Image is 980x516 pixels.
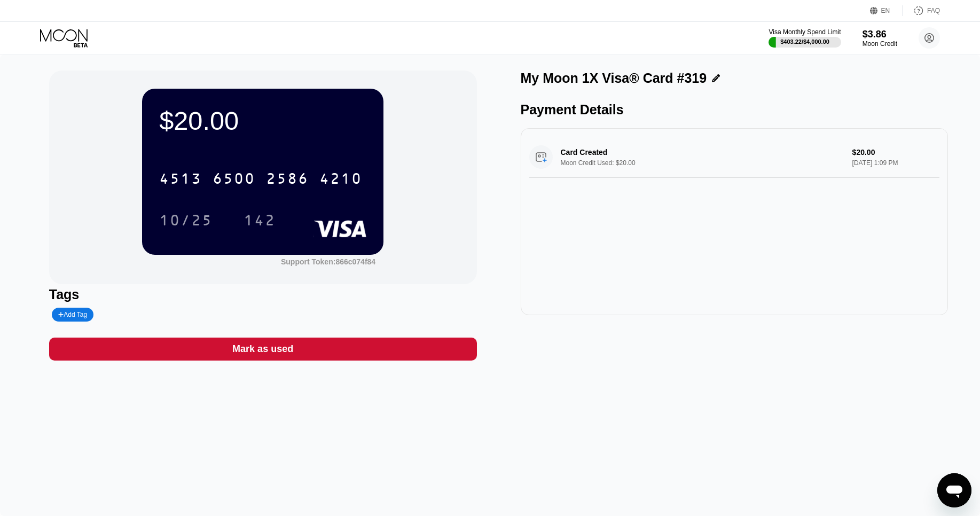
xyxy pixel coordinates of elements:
[870,5,903,16] div: EN
[903,5,940,16] div: FAQ
[937,473,971,507] iframe: Button to launch messaging window
[863,29,897,48] div: $3.86Moon Credit
[159,106,366,136] div: $20.00
[58,311,87,318] div: Add Tag
[236,207,284,233] div: 142
[266,171,309,189] div: 2586
[521,71,707,86] div: My Moon 1X Visa® Card #319
[244,213,276,230] div: 142
[232,343,293,355] div: Mark as used
[319,171,362,189] div: 4210
[49,287,477,302] div: Tags
[521,102,948,118] div: Payment Details
[863,29,897,40] div: $3.86
[52,308,93,322] div: Add Tag
[769,28,841,48] div: Visa Monthly Spend Limit$403.22/$4,000.00
[881,7,890,14] div: EN
[281,257,375,266] div: Support Token:866c074f84
[281,257,375,266] div: Support Token: 866c074f84
[151,207,221,233] div: 10/25
[213,171,255,189] div: 6500
[780,38,829,45] div: $403.22 / $4,000.00
[863,40,897,48] div: Moon Credit
[49,338,477,361] div: Mark as used
[153,165,369,192] div: 4513650025864210
[769,28,841,36] div: Visa Monthly Spend Limit
[927,7,940,14] div: FAQ
[159,213,213,230] div: 10/25
[159,171,202,189] div: 4513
